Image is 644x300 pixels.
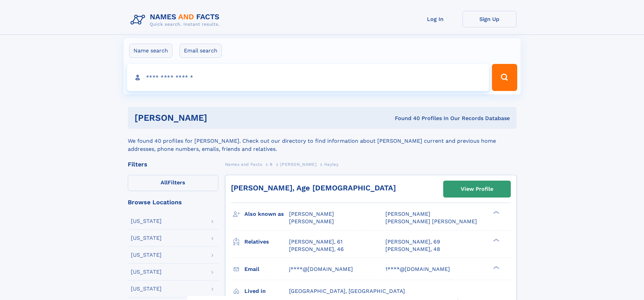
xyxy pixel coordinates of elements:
h3: Lived in [244,285,289,297]
div: [US_STATE] [131,235,162,241]
a: [PERSON_NAME], Age [DEMOGRAPHIC_DATA] [231,184,396,192]
h3: Also known as [244,208,289,220]
div: ❯ [492,265,500,270]
h3: Email [244,263,289,275]
a: [PERSON_NAME] [280,160,316,168]
a: [PERSON_NAME], 46 [289,246,344,253]
span: [GEOGRAPHIC_DATA], [GEOGRAPHIC_DATA] [289,288,405,294]
label: Filters [128,175,218,191]
img: Logo Names and Facts [128,11,225,29]
h3: Relatives [244,236,289,248]
label: Email search [180,44,222,58]
a: Names and Facts [225,160,262,168]
a: [PERSON_NAME], 69 [385,238,440,246]
a: B [270,160,273,168]
a: Sign Up [462,11,517,27]
div: ❯ [492,238,500,242]
div: Filters [128,161,218,167]
span: Hayley [324,162,339,167]
a: [PERSON_NAME], 61 [289,238,342,246]
a: Log In [408,11,462,27]
div: We found 40 profiles for [PERSON_NAME]. Check out our directory to find information about [PERSON... [128,129,517,153]
label: Name search [129,44,172,58]
h1: [PERSON_NAME] [135,114,301,122]
div: Found 40 Profiles In Our Records Database [301,115,510,122]
span: [PERSON_NAME] [289,211,334,217]
div: [US_STATE] [131,252,162,258]
div: [US_STATE] [131,286,162,292]
span: [PERSON_NAME] [289,218,334,225]
div: ❯ [492,210,500,215]
button: Search Button [492,64,517,91]
span: [PERSON_NAME] [280,162,316,167]
a: View Profile [444,181,510,197]
span: B [270,162,273,167]
div: View Profile [461,181,493,197]
span: [PERSON_NAME] [385,211,430,217]
span: [PERSON_NAME] [PERSON_NAME] [385,218,477,225]
div: [US_STATE] [131,269,162,275]
div: Browse Locations [128,199,218,205]
span: All [161,179,168,186]
a: [PERSON_NAME], 48 [385,246,440,253]
input: search input [127,64,489,91]
div: [US_STATE] [131,218,162,224]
